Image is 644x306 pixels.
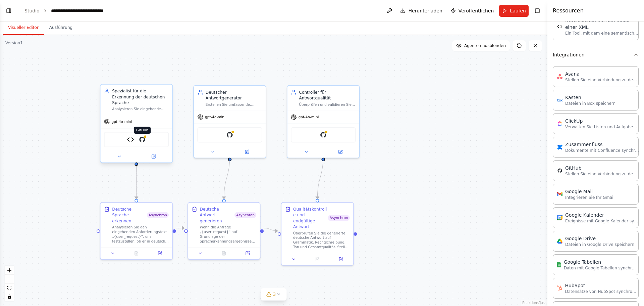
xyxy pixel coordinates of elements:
[565,101,615,106] font: Dateien in Box speichern
[205,115,225,119] font: gpt-4o-mini
[324,148,357,156] button: Im Seitenbereich öffnen
[133,161,139,199] g: Edge from 989d51ec-ebd0-48ea-86bf-139f787e48ab to e833dc65-1bd5-425b-bd4c-c4199a294ecd
[281,202,354,266] div: Qualitätskontrolle und endgültige AntwortAsynchronÜberprüfen Sie die generierte deutsche Antwort ...
[565,242,634,247] font: Dateien in Google Drive speichern
[5,275,14,283] button: Herauszoomen
[565,142,602,147] font: Zusammenfluss
[112,225,169,290] font: Analysieren Sie den eingehenden Anforderungstext „{user_request}“, um festzustellen, ob er in deu...
[127,136,134,143] img: Deutsch-Sprachdetektor
[221,155,233,199] g: Edge from 6337870e-050d-4537-a9ad-531bc3f2d10f to 25980044-7c48-4d18-a8db-609246825da8
[397,5,445,17] button: Herunterladen
[557,168,562,173] img: GitHub
[236,213,255,217] font: Asynchron
[124,250,149,257] button: Keine Ausgabe verfügbar
[557,121,562,126] img: ClickUp
[320,131,327,138] img: GitHub
[557,144,562,150] img: Zusammenfluss
[112,89,165,105] font: Spezialist für die Erkennung der deutschen Sprache
[557,215,562,220] img: Google Kalender
[565,212,604,218] font: Google Kalender
[452,40,510,51] button: Agenten ausblenden
[330,216,348,220] font: Asynchron
[8,25,39,30] font: Visueller Editor
[565,118,583,124] font: ClickUp
[315,155,326,199] g: Edge from 3908a017-2dd0-4b84-b5c7-993452d7c6b1 to 98ac93c1-444d-41cf-92bb-91e540c6cd5a
[149,213,167,217] font: Asynchron
[139,136,146,143] img: GitHub
[176,225,184,231] g: Edge from e833dc65-1bd5-425b-bd4c-c4199a294ecd to 25980044-7c48-4d18-a8db-609246825da8
[226,131,233,138] img: GitHub
[200,207,222,223] font: Deutsche Antwort generieren
[150,250,170,257] button: Im Seitenbereich öffnen
[5,266,14,301] div: React Flow-Steuerelemente
[305,256,330,263] button: Keine Ausgabe verfügbar
[408,8,442,13] font: Herunterladen
[230,148,263,156] button: Im Seitenbereich öffnen
[24,8,40,13] a: Studio
[293,231,350,305] font: Überprüfen Sie die generierte deutsche Antwort auf Grammatik, Rechtschreibung, Ton und Gesamtqual...
[187,202,261,260] div: Deutsche Antwort generierenAsynchronWenn die Anfrage „{user_request}“ auf Grundlage der Spracherk...
[4,6,13,15] button: Linke Seitenleiste anzeigen
[557,97,562,103] img: Kasten
[565,283,585,288] font: HubSpot
[533,6,542,15] button: Rechte Seitenleiste ausblenden
[5,41,20,45] font: Version
[5,292,14,301] button: Interaktivität umschalten
[553,52,585,57] font: Integrationen
[264,225,278,234] g: Edge from 25980044-7c48-4d18-a8db-609246825da8 to 98ac93c1-444d-41cf-92bb-91e540c6cd5a
[299,102,355,130] font: Überprüfen und validieren Sie deutsche Antworten auf grammatikalische Richtigkeit, kontextuelle R...
[553,46,639,63] button: Integrationen
[212,250,236,257] button: Keine Ausgabe verfügbar
[100,85,173,164] div: Spezialist für die Erkennung der deutschen SpracheAnalysieren Sie eingehende Textanfragen, um mit...
[565,71,580,77] font: Asana
[331,256,351,263] button: Im Seitenbereich öffnen
[5,266,14,275] button: Vergrößern
[112,207,131,223] font: Deutsche Sprache erkennen
[464,43,506,48] font: Agenten ausblenden
[557,74,562,79] img: Asana
[49,25,72,30] font: Ausführung
[20,41,23,45] font: 1
[237,250,258,257] button: Im Seitenbereich öffnen
[273,292,276,297] font: 3
[100,202,173,260] div: Deutsche Sprache erkennenAsynchronAnalysieren Sie den eingehenden Anforderungstext „{user_request...
[557,286,562,291] img: HubSpot
[299,115,319,119] font: gpt-4o-mini
[565,236,596,241] font: Google Drive
[557,238,562,244] img: Google Drive
[193,85,266,159] div: Deutscher AntwortgeneratorErstellen Sie umfassende, grammatikalisch korrekte und kontextrelevante...
[5,283,14,292] button: Ansicht anpassen
[293,207,327,229] font: Qualitätskontrolle und endgültige Antwort
[522,301,546,305] a: React Flow-Zuordnung
[510,8,526,13] font: Laufen
[299,90,331,100] font: Controller für Antwortqualität
[112,120,132,124] font: gpt-4o-mini
[24,7,126,14] nav: Brotkrümel
[557,191,562,197] img: Google Mail
[206,90,242,100] font: Deutscher Antwortgenerator
[565,189,593,194] font: Google Mail
[564,259,601,265] font: Google Tabellen
[448,5,497,17] button: Veröffentlichen
[565,195,614,200] font: Integrieren Sie Ihr Gmail
[522,301,546,305] font: Reaktionsfluss
[206,102,259,125] font: Erstellen Sie umfassende, grammatikalisch korrekte und kontextrelevante Antworten in deutscher Sp...
[499,5,529,17] button: Laufen
[459,8,494,13] font: Veröffentlichen
[112,107,169,135] font: Analysieren Sie eingehende Textanfragen, um mithilfe fortschrittlicher linguistischer Analysetech...
[557,262,561,267] img: Google Tabellen
[565,165,582,171] font: GitHub
[287,85,360,159] div: Controller für AntwortqualitätÜberprüfen und validieren Sie deutsche Antworten auf grammatikalisc...
[553,7,584,14] font: Ressourcen
[565,95,581,100] font: Kasten
[557,24,562,29] img: XMLSearchTool
[137,153,170,160] button: Im Seitenbereich öffnen
[261,288,287,301] button: 3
